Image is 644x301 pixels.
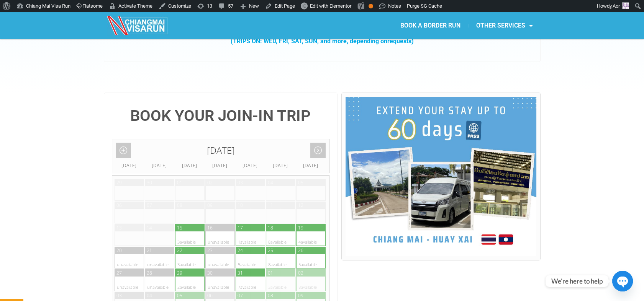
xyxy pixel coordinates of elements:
div: [DATE] [112,139,329,162]
div: 09 [298,292,303,299]
div: 04 [268,179,273,186]
div: [DATE] [205,162,235,169]
div: 08 [177,202,182,208]
div: 09 [207,202,213,208]
div: OK [369,4,373,8]
div: 17 [238,225,243,231]
div: [DATE] [144,162,174,169]
div: 23 [207,247,213,254]
div: 26 [298,247,303,254]
div: 25 [268,247,273,254]
div: 14 [147,225,152,231]
div: 03 [116,292,122,299]
a: BOOK A BORDER RUN [392,17,468,34]
div: 02 [207,179,213,186]
nav: Menu [322,17,540,34]
div: 07 [147,202,152,208]
span: requests) [387,37,414,45]
div: [DATE] [265,162,295,169]
div: 03 [238,179,243,186]
div: 13 [116,225,122,231]
div: [DATE] [295,162,326,169]
span: Edit with Elementor [310,3,351,9]
div: 28 [147,270,152,276]
div: 29 [116,179,122,186]
div: 30 [207,270,213,276]
div: [DATE] [235,162,265,169]
div: 05 [177,292,182,299]
div: 21 [147,247,152,254]
div: 11 [268,202,273,208]
h4: BOOK YOUR JOIN-IN TRIP [112,108,330,124]
div: [DATE] [174,162,205,169]
div: 04 [147,292,152,299]
div: 16 [207,225,213,231]
span: Aor [613,3,620,9]
div: 08 [268,292,273,299]
div: 02 [298,270,303,276]
div: 22 [177,247,182,254]
div: 12 [298,202,303,208]
div: 01 [268,270,273,276]
div: 24 [238,247,243,254]
a: OTHER SERVICES [468,17,540,34]
div: 29 [177,270,182,276]
div: [DATE] [114,162,144,169]
div: 10 [238,202,243,208]
div: 15 [177,225,182,231]
strong: (TRIPS ON: WED, FRI, SAT, SUN, and more, depending on [231,37,414,45]
div: 31 [238,270,243,276]
div: 06 [116,202,122,208]
div: 27 [116,270,122,276]
div: 30 [147,179,152,186]
div: 18 [268,225,273,231]
div: 07 [238,292,243,299]
div: 06 [207,292,213,299]
div: 19 [298,225,303,231]
div: 05 [298,179,303,186]
div: 20 [116,247,122,254]
div: 01 [177,179,182,186]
